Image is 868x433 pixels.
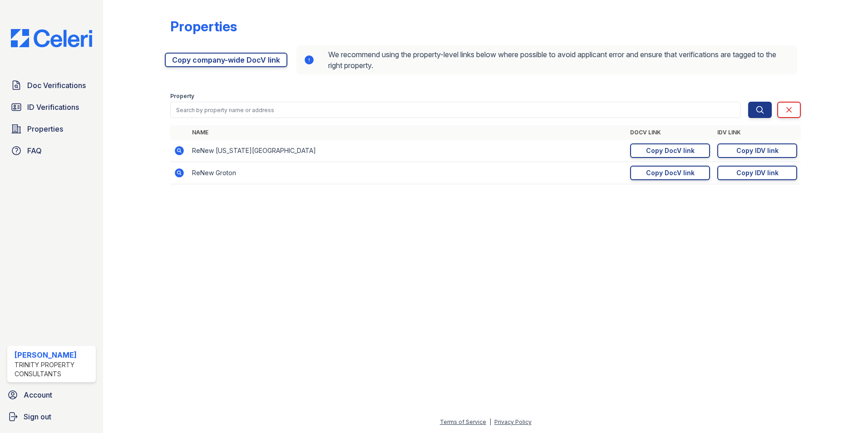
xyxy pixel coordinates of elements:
[630,166,710,180] a: Copy DocV link
[296,45,797,74] div: We recommend using the property-level links below where possible to avoid applicant error and ens...
[27,145,42,156] span: FAQ
[440,418,486,425] a: Terms of Service
[646,168,695,177] div: Copy DocV link
[188,162,626,184] td: ReNew Groton
[7,98,96,116] a: ID Verifications
[630,143,710,158] a: Copy DocV link
[7,120,96,138] a: Properties
[15,349,92,360] div: [PERSON_NAME]
[27,80,86,91] span: Doc Verifications
[714,125,801,140] th: IDV Link
[489,418,491,425] div: |
[626,125,714,140] th: DocV Link
[4,29,99,47] img: CE_Logo_Blue-a8612792a0a2168367f1c8372b55b34899dd931a85d93a1a3d3e32e68fde9ad4.png
[4,408,99,426] a: Sign out
[27,123,63,134] span: Properties
[7,142,96,160] a: FAQ
[27,102,79,113] span: ID Verifications
[170,93,194,100] label: Property
[494,418,532,425] a: Privacy Policy
[15,360,92,379] div: Trinity Property Consultants
[4,386,99,404] a: Account
[170,18,237,34] div: Properties
[646,146,695,155] div: Copy DocV link
[736,146,779,155] div: Copy IDV link
[188,125,626,140] th: Name
[165,53,287,67] a: Copy company-wide DocV link
[717,166,797,180] a: Copy IDV link
[24,389,52,400] span: Account
[717,143,797,158] a: Copy IDV link
[24,411,51,422] span: Sign out
[7,76,96,94] a: Doc Verifications
[736,168,779,177] div: Copy IDV link
[170,102,741,118] input: Search by property name or address
[188,140,626,162] td: ReNew [US_STATE][GEOGRAPHIC_DATA]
